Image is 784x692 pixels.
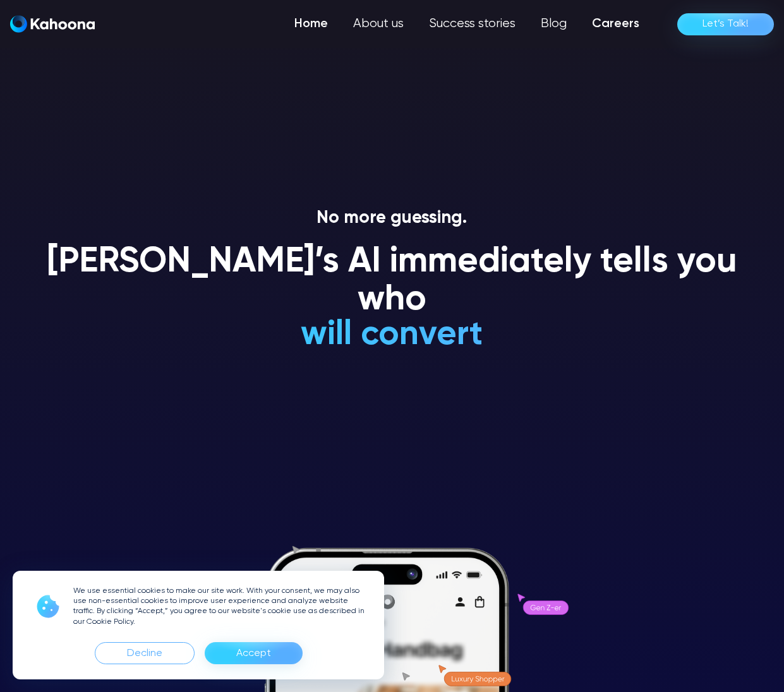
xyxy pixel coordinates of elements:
[10,15,95,33] img: Kahoona logo white
[528,11,579,37] a: Blog
[703,14,749,34] div: Let’s Talk!
[206,316,578,354] h1: will convert
[579,11,652,37] a: Careers
[39,208,745,229] p: No more guessing.
[282,11,341,37] a: Home
[236,643,271,664] div: Accept
[531,605,562,611] g: Gen Z-er
[341,11,416,37] a: About us
[95,642,195,664] div: Decline
[416,11,528,37] a: Success stories
[205,642,303,664] div: Accept
[127,643,162,664] div: Decline
[677,13,774,35] a: Let’s Talk!
[73,586,369,627] p: We use essential cookies to make our site work. With your consent, we may also use non-essential ...
[10,15,95,33] a: home
[39,244,745,319] h1: [PERSON_NAME]’s AI immediately tells you who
